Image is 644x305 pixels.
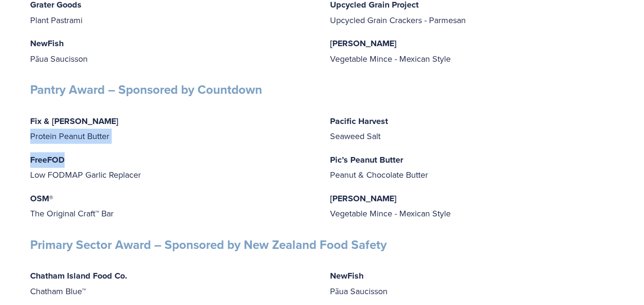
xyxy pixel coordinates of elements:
strong: [PERSON_NAME] [330,37,396,49]
strong: Pacific Harvest [330,115,388,127]
p: Protein Peanut Butter [30,114,314,144]
p: Vegetable Mince - Mexican Style [330,191,614,221]
p: Seaweed Salt [330,114,614,144]
p: Pāua Saucisson [30,36,314,66]
strong: OSM® [30,192,53,205]
strong: Fix & [PERSON_NAME] [30,115,118,127]
strong: Primary Sector Award – Sponsored by New Zealand Food Safety [30,236,387,254]
p: Low FODMAP Garlic Replacer [30,152,314,182]
p: Peanut & Chocolate Butter [330,152,614,182]
strong: NewFish [330,270,363,282]
p: Vegetable Mince - Mexican Style [330,36,614,66]
strong: NewFish [30,37,64,49]
strong: FreeFOD [30,154,65,166]
strong: Pic’s Peanut Butter [330,154,403,166]
strong: [PERSON_NAME] [330,192,396,205]
p: The Original Craft™ Bar [30,191,314,221]
p: Chatham Blue™ [30,268,314,298]
p: Pāua Saucisson [330,268,614,298]
strong: Chatham Island Food Co. [30,270,127,282]
strong: Pantry Award – Sponsored by Countdown [30,81,262,99]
